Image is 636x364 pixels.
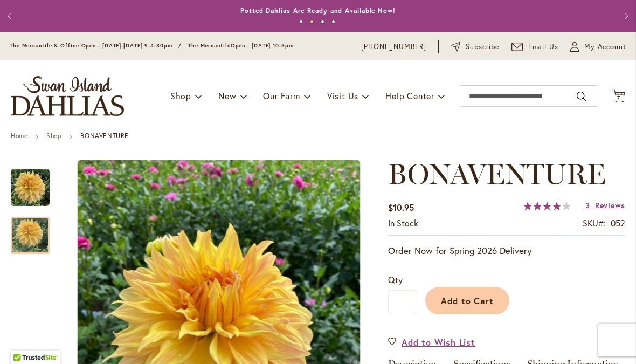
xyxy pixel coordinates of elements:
[611,217,625,230] div: 052
[528,42,559,52] span: Email Us
[584,42,626,52] span: My Account
[388,274,403,285] span: Qty
[425,287,509,314] button: Add to Cart
[218,90,236,101] span: New
[585,200,625,210] a: 3 Reviews
[388,244,625,257] p: Order Now for Spring 2026 Delivery
[388,157,606,191] span: BONAVENTURE
[11,158,60,206] div: Bonaventure
[231,42,294,49] span: Open - [DATE] 10-3pm
[327,90,358,101] span: Visit Us
[388,202,414,213] span: $10.95
[585,200,590,210] span: 3
[310,20,314,24] button: 2 of 4
[511,42,559,52] a: Email Us
[46,132,61,140] a: Shop
[263,90,300,101] span: Our Farm
[441,295,494,306] span: Add to Cart
[402,336,475,348] span: Add to Wish List
[321,20,324,24] button: 3 of 4
[451,42,500,52] a: Subscribe
[570,42,626,52] button: My Account
[614,5,636,27] button: Next
[388,336,475,348] a: Add to Wish List
[388,217,418,230] div: Availability
[595,200,625,210] span: Reviews
[361,42,426,52] a: [PHONE_NUMBER]
[11,206,50,254] div: Bonaventure
[80,132,129,140] strong: BONAVENTURE
[331,20,335,24] button: 4 of 4
[617,94,620,101] span: 7
[170,90,191,101] span: Shop
[11,76,124,116] a: store logo
[11,168,50,207] img: Bonaventure
[385,90,434,101] span: Help Center
[240,6,396,15] a: Potted Dahlias Are Ready and Available Now!
[523,202,571,210] div: 84%
[10,42,231,49] span: The Mercantile & Office Open - [DATE]-[DATE] 9-4:30pm / The Mercantile
[583,217,606,229] strong: SKU
[299,20,303,24] button: 1 of 4
[8,326,38,356] iframe: Launch Accessibility Center
[11,132,27,140] a: Home
[612,89,625,104] button: 7
[466,42,500,52] span: Subscribe
[388,217,418,229] span: In stock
